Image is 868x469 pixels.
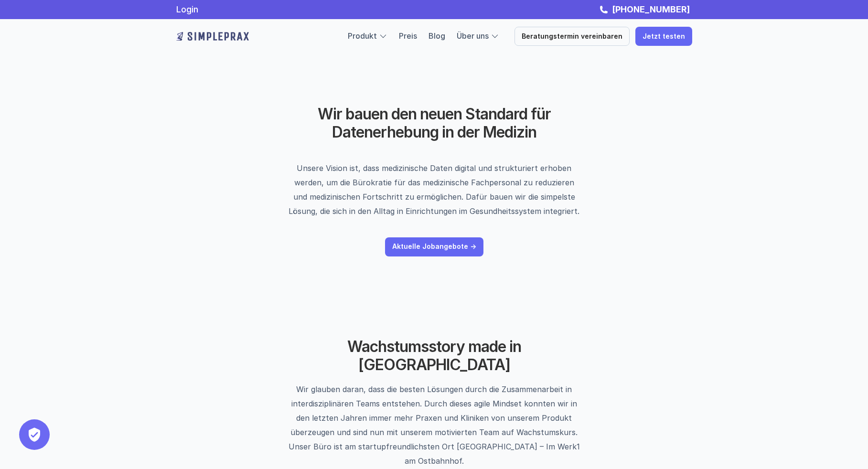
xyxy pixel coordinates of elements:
[429,31,445,41] a: Blog
[514,27,630,46] a: Beratungstermin vereinbaren
[457,31,489,41] a: Über uns
[288,161,580,218] p: Unsere Vision ist, dass medizinische Daten digital und strukturiert erhoben werden, um die Bürokr...
[269,105,599,142] h2: Wir bauen den neuen Standard für Datenerhebung in der Medizin
[643,32,685,41] p: Jetzt testen
[385,237,483,256] a: Aktuelle Jobangebote ->
[612,4,690,14] strong: [PHONE_NUMBER]
[635,27,692,46] a: Jetzt testen
[399,31,417,41] a: Preis
[176,4,198,14] a: Login
[610,4,692,14] a: [PHONE_NUMBER]
[348,31,377,41] a: Produkt
[392,243,476,251] p: Aktuelle Jobangebote ->
[285,382,583,468] p: Wir glauben daran, dass die besten Lösungen durch die Zusammenarbeit in interdisziplinären Teams ...
[522,32,622,41] p: Beratungstermin vereinbaren
[315,338,554,374] h2: Wachstumsstory made in [GEOGRAPHIC_DATA]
